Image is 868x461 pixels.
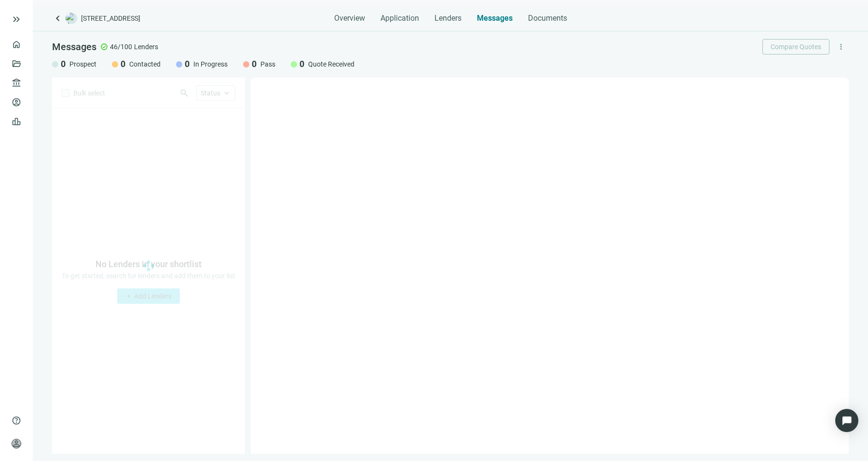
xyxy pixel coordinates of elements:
[193,59,228,69] span: In Progress
[52,13,64,24] a: keyboard_arrow_left
[252,58,257,70] span: 0
[477,14,513,23] span: Messages
[81,14,140,23] span: [STREET_ADDRESS]
[762,39,829,54] button: Compare Quotes
[837,42,845,51] span: more_vert
[835,409,858,432] div: Open Intercom Messenger
[61,58,66,70] span: 0
[528,14,567,23] span: Documents
[52,41,96,53] span: Messages
[12,78,18,88] span: account_balance
[121,58,125,70] span: 0
[134,42,158,52] span: Lenders
[12,439,21,448] span: person
[100,43,108,51] span: check_circle
[260,59,275,69] span: Pass
[129,59,161,69] span: Contacted
[380,14,419,23] span: Application
[11,14,22,25] button: keyboard_double_arrow_right
[110,42,132,52] span: 46/100
[66,13,77,24] img: deal-logo
[12,416,21,425] span: help
[434,14,461,23] span: Lenders
[308,59,354,69] span: Quote Received
[833,39,849,54] button: more_vert
[69,59,96,69] span: Prospect
[185,58,190,70] span: 0
[299,58,304,70] span: 0
[334,14,365,23] span: Overview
